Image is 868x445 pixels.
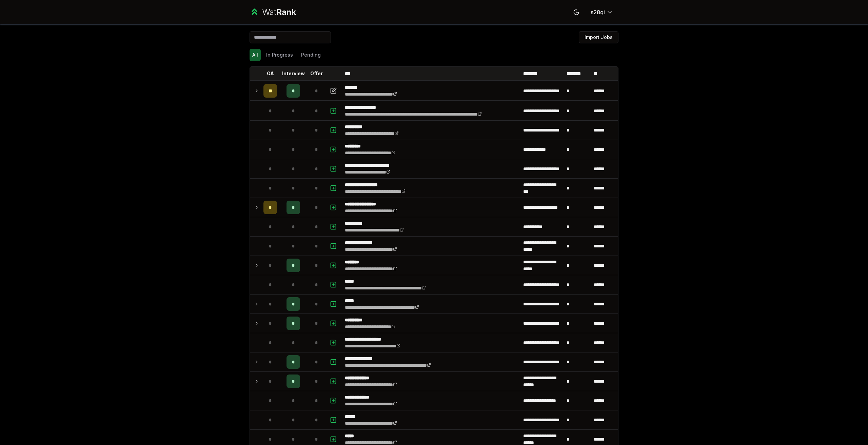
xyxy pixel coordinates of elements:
[591,8,605,16] span: s28qi
[298,49,323,61] button: Pending
[276,7,296,17] span: Rank
[585,6,618,18] button: s28qi
[250,7,296,18] a: WatRank
[282,70,305,77] p: Interview
[579,31,618,43] button: Import Jobs
[310,70,323,77] p: Offer
[250,49,261,61] button: All
[263,49,296,61] button: In Progress
[262,7,296,18] div: Wat
[267,70,274,77] p: OA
